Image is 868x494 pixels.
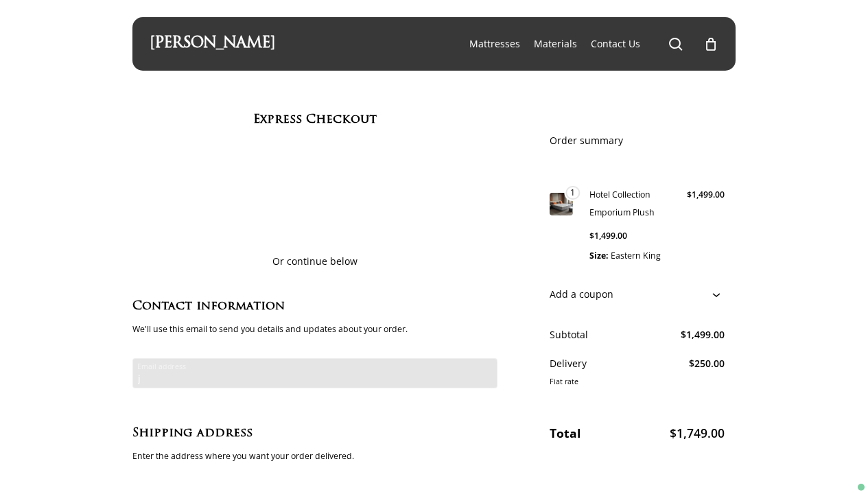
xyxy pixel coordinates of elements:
div: Or continue below [132,252,497,270]
h2: Express Checkout [253,108,377,132]
span: $1,499.00 [687,189,725,200]
nav: Main Menu [462,17,718,71]
h2: Shipping address [132,421,497,446]
span: $1,499.00 [589,230,627,242]
span: Mattresses [469,37,520,50]
h3: Hotel Collection Emporium Plush [589,186,679,222]
a: Mattresses [469,37,520,51]
span: $1,749.00 [670,425,725,441]
iframe: Secure express checkout frame [147,175,478,213]
span: Materials [534,37,577,50]
span: 1 [570,189,575,197]
h2: Contact information [132,294,497,319]
p: Enter the address where you want your order delivered. [132,451,497,474]
a: Materials [534,37,577,51]
div: Flat rate [550,373,724,390]
label: Email address [137,361,186,372]
span: Eastern King [611,250,661,262]
input: Email address [132,358,497,388]
iframe: Secure express checkout frame [147,134,478,172]
span: Size : [589,250,609,262]
span: Delivery [550,355,688,373]
p: We'll use this email to send you details and updates about your order. [132,325,497,347]
div: Add a coupon [550,285,724,303]
span: $1,499.00 [681,326,725,344]
img: Hotel Collection Emporium Plush [550,193,572,215]
p: Order summary [550,132,735,164]
span: Contact Us [591,37,640,50]
span: $250.00 [689,355,725,373]
a: [PERSON_NAME] [150,36,275,51]
span: Total [550,424,669,442]
a: Contact Us [591,37,640,51]
span: Subtotal [550,326,680,344]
